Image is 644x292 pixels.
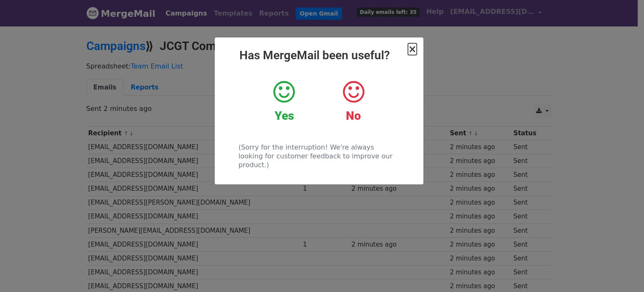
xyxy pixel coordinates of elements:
[256,79,312,123] a: Yes
[275,109,294,123] strong: Yes
[408,43,416,55] span: ×
[221,48,417,63] h2: Has MergeMail been useful?
[239,143,399,169] p: (Sorry for the interruption! We're always looking for customer feedback to improve our product.)
[602,252,644,292] iframe: Chat Widget
[325,79,382,123] a: No
[346,109,361,123] strong: No
[408,44,416,54] button: Close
